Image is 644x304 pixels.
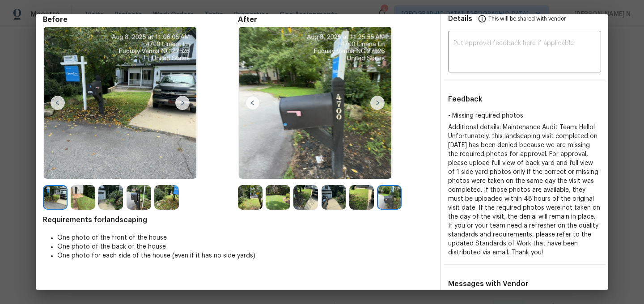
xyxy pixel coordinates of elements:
span: Before [43,15,238,24]
span: • Missing required photos [448,113,523,119]
span: This will be shared with vendor [488,8,566,30]
li: One photo for each side of the house (even if it has no side yards) [57,251,433,260]
span: After [238,15,433,24]
span: Additional details: Maintenance Audit Team: Hello! Unfortunately, this landscaping visit complete... [448,124,600,256]
span: Feedback [448,96,483,103]
img: right-chevron-button-url [175,96,190,110]
img: right-chevron-button-url [370,96,385,110]
li: One photo of the back of the house [57,242,433,251]
img: left-chevron-button-url [51,96,65,110]
span: Details [448,8,472,30]
span: Requirements for landscaping [43,215,433,224]
span: Messages with Vendor [448,280,528,287]
img: left-chevron-button-url [246,96,260,110]
li: One photo of the front of the house [57,233,433,242]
